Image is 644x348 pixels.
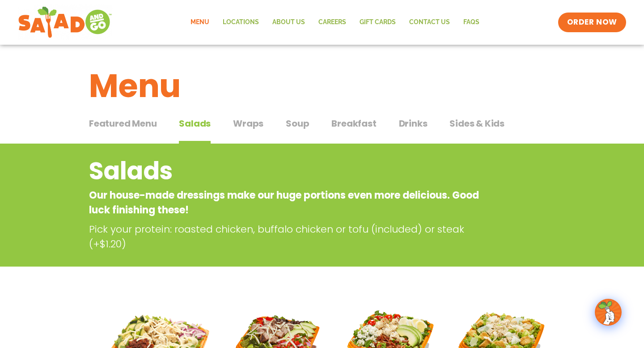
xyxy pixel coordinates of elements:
a: Contact Us [402,12,457,33]
span: Salads [179,117,211,130]
span: ORDER NOW [567,17,617,28]
h2: Salads [89,153,483,189]
span: Breakfast [331,117,376,130]
a: FAQs [457,12,486,33]
a: Careers [312,12,353,33]
span: Wraps [233,117,263,130]
a: GIFT CARDS [353,12,402,33]
nav: Menu [184,12,486,33]
p: Pick your protein: roasted chicken, buffalo chicken or tofu (included) or steak (+$1.20) [89,222,487,251]
span: Soup [286,117,309,130]
span: Sides & Kids [449,117,504,130]
h1: Menu [89,62,555,110]
a: Menu [184,12,216,33]
a: About Us [266,12,312,33]
a: Locations [216,12,266,33]
img: new-SAG-logo-768×292 [18,4,112,40]
span: Featured Menu [89,117,157,130]
img: wpChatIcon [596,300,621,325]
a: ORDER NOW [558,13,626,32]
div: Tabbed content [89,114,555,144]
p: Our house-made dressings make our huge portions even more delicious. Good luck finishing these! [89,188,483,217]
span: Drinks [399,117,428,130]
